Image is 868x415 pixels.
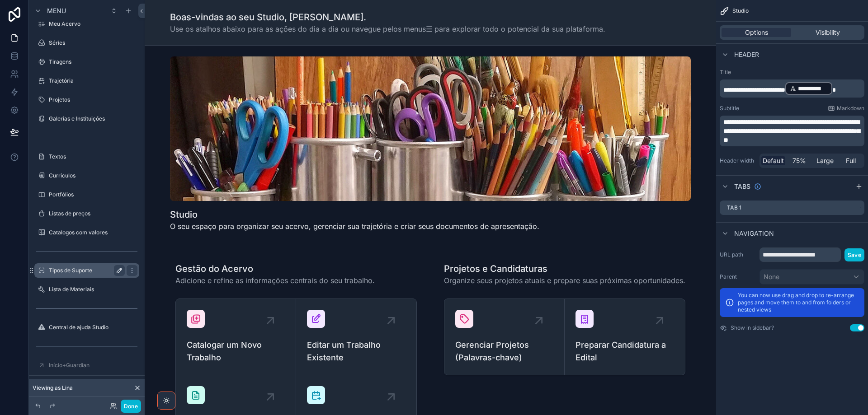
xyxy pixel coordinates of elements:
a: Lista de Materiais [34,282,139,297]
a: Galerias e Instituições [34,112,139,126]
span: 75% [793,156,806,165]
label: Header width [720,157,756,164]
label: Curriculos [49,172,137,179]
a: Projetos [34,93,139,107]
a: Curriculos [34,168,139,183]
span: Visibility [816,28,840,37]
a: Trajetória [34,74,139,88]
label: Projetos [49,96,137,103]
label: Catalogos com valores [49,229,137,236]
a: Meu Acervo [34,17,139,31]
a: Listas de preços [34,206,139,221]
span: Menu [47,6,66,15]
div: scrollable content [720,116,864,146]
label: Séries [49,39,137,47]
span: Full [846,156,856,165]
a: Tipos de Suporte [34,263,139,278]
label: Listas de preços [49,210,137,217]
label: URL path [720,251,756,258]
label: Textos [49,153,137,160]
label: Central de ajuda Studio [49,324,137,331]
a: Tiragens [34,55,139,69]
label: Show in sidebar? [731,324,774,331]
span: Use os atalhos abaixo para as ações do dia a dia ou navegue pelos menus☰ para explorar todo o pot... [170,23,605,34]
a: Central de ajuda Studio [34,320,139,335]
label: Lista de Materiais [49,286,137,293]
span: Navigation [734,229,774,238]
label: Portfólios [49,191,137,198]
span: Viewing as Lina [33,384,73,392]
span: Default [763,156,784,165]
a: Markdown [828,105,864,112]
a: Textos [34,149,139,164]
label: Parent [720,273,756,280]
span: Tabs [734,182,750,191]
label: Meu Acervo [49,20,137,28]
p: You can now use drag and drop to re-arrange pages and move them to and from folders or nested views [738,292,859,313]
span: Large [816,156,834,165]
label: Tiragens [49,58,137,65]
button: Save [844,248,864,261]
label: Title [720,69,864,76]
span: Options [745,28,768,37]
label: Início+Guardian [49,362,137,369]
div: scrollable content [720,79,864,98]
a: Séries [34,36,139,50]
h1: Boas-vindas ao seu Studio, [PERSON_NAME]. [170,11,605,23]
label: Tab 1 [727,204,741,211]
label: Tipos de Suporte [49,267,121,274]
span: Header [734,50,759,59]
label: Galerias e Instituições [49,115,137,122]
span: None [764,272,779,281]
a: Catalogos com valores [34,225,139,240]
label: Subtitle [720,105,739,112]
a: Início+Guardian [34,358,139,373]
label: Trajetória [49,77,137,84]
span: Studio [732,7,749,14]
span: Markdown [837,105,864,112]
button: Done [121,400,141,413]
button: None [759,269,864,284]
a: Portfólios [34,187,139,202]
